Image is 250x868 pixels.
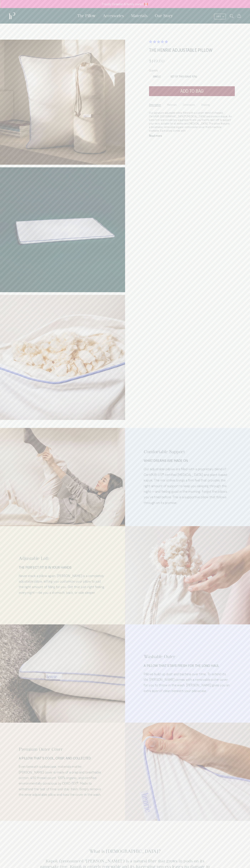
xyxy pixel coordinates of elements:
a: Our Story [151,8,177,23]
span: The Pillow [77,13,96,18]
p: A PILLOW THAT'S COOL, CRISP, AND COLLECTED [19,756,106,760]
span: 4.87 stars [149,40,169,43]
h2: Premium Outer Cover [19,746,106,752]
span: Set of Two (SAVE 10%) [170,75,197,78]
span: Single [153,75,161,78]
button: Add to bag [149,86,235,96]
p: What Dreams Are Made On [144,458,231,463]
h2: Adjustable Loft [19,555,106,562]
a: Materials [127,8,151,23]
p: Pillows build up dust and bacteria over time. To extend its life, [PERSON_NAME] comes with a remo... [144,671,231,694]
a: Accessories [99,8,127,23]
span: $149.00 [149,59,165,63]
li: Description [149,101,161,106]
li: Shipping [201,101,210,106]
h2: Washable Outer [144,653,231,660]
span: Our Story [155,13,173,18]
h1: The Henrie Adjustable Pillow [149,46,222,54]
p: THE PERFECT FIT IS IN YOUR HANDS [19,565,106,569]
span: Materials [131,13,148,18]
li: Materials [167,101,177,106]
h2: What is [DEMOGRAPHIC_DATA]? [38,848,212,854]
li: Dimensions [183,101,195,106]
span: Accessories [103,13,124,18]
p: Never stack a pillow again. [PERSON_NAME] is a completely adjustable pillow, letting you customiz... [19,573,106,595]
span: Quantity [149,69,159,72]
button: Read more [149,134,162,137]
p: Our signature adjustable pillow filled with a custom blend of chopped CertiPUR-[GEOGRAPHIC_DATA] ... [149,111,232,133]
button: USD $ [214,14,226,19]
p: A PILLOW THAT STAYS FRESH FOR THE LONG HAUL [144,664,231,668]
a: The Pillow [74,8,99,23]
p: Proudly Canadian & family-owned 🇨🇦 [102,2,148,6]
p: Our adjustable pillows are filled with a proprietary blend of CertiPUR-US® certified [MEDICAL_DAT... [144,466,231,505]
p: Even beneath a pillowcase, materials matter. [PERSON_NAME] cover is made of a crisp and breathabl... [19,764,106,797]
h2: Comfortable Support [144,448,231,455]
